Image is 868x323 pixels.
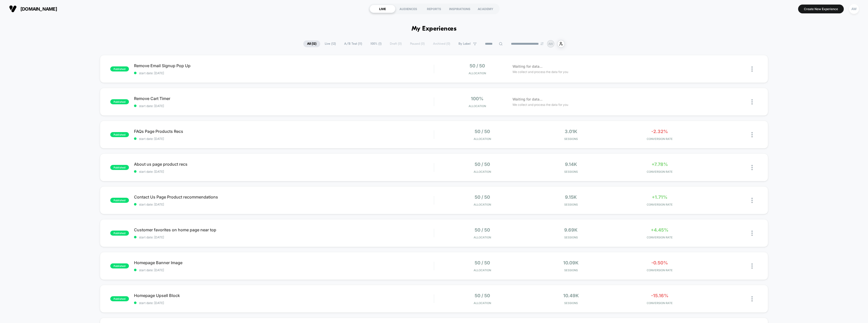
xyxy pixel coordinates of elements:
span: start date: [DATE] [134,268,434,272]
span: Contact Us Page Product recommendations [134,194,434,200]
span: Allocation [474,137,491,141]
span: About us page product recs [134,162,434,167]
span: We collect and process the data for you [512,102,568,107]
span: CONVERSION RATE [616,236,702,239]
p: AW [548,42,553,46]
img: close [751,231,753,236]
span: All ( 12 ) [303,40,320,47]
span: Live ( 12 ) [321,40,340,47]
span: Customer favorites on home page near top [134,227,434,232]
span: published [110,296,129,301]
span: Waiting for data... [512,96,542,102]
span: +4.45% [651,227,668,233]
span: 9.14k [565,162,577,167]
span: 50 / 50 [475,293,490,298]
span: 50 / 50 [475,129,490,134]
span: 9.15k [565,194,577,200]
img: end [540,42,544,45]
span: Sessions [528,301,614,305]
span: start date: [DATE] [134,301,434,305]
img: close [751,263,753,269]
span: start date: [DATE] [134,203,434,206]
img: close [751,296,753,302]
span: published [110,99,129,104]
img: close [751,99,753,105]
span: +7.78% [652,162,668,167]
span: published [110,66,129,71]
span: 50 / 50 [475,162,490,167]
span: Allocation [469,71,486,75]
span: Allocation [474,236,491,239]
span: published [110,263,129,268]
span: Waiting for data... [512,64,542,69]
span: [DOMAIN_NAME] [20,6,57,12]
span: 100% ( 1 ) [367,40,385,47]
span: published [110,132,129,137]
span: 50 / 50 [470,63,485,68]
span: 50 / 50 [475,260,490,265]
span: 50 / 50 [475,194,490,200]
span: 10.09k [563,260,579,265]
span: -2.32% [651,129,668,134]
span: Sessions [528,170,614,173]
span: CONVERSION RATE [616,170,702,173]
span: 50 / 50 [475,227,490,233]
span: CONVERSION RATE [616,268,702,272]
span: Remove Cart Timer [134,96,434,101]
span: CONVERSION RATE [616,137,702,141]
img: Visually logo [9,5,17,13]
span: Homepage Banner Image [134,260,434,265]
button: AW [848,4,860,14]
span: published [110,231,129,236]
span: Sessions [528,236,614,239]
h1: My Experiences [412,25,457,33]
span: By Label [458,42,471,46]
img: close [751,66,753,72]
span: Allocation [474,268,491,272]
span: start date: [DATE] [134,235,434,239]
span: published [110,198,129,203]
img: close [751,165,753,170]
span: 9.69k [564,227,578,233]
span: 3.01k [565,129,577,134]
span: start date: [DATE] [134,104,434,108]
span: 10.49k [563,293,579,298]
span: We collect and process the data for you [512,69,568,74]
span: Sessions [528,268,614,272]
span: start date: [DATE] [134,170,434,173]
div: LIVE [370,5,395,13]
span: CONVERSION RATE [616,203,702,206]
button: [DOMAIN_NAME] [8,5,59,13]
span: A/B Test ( 11 ) [340,40,366,47]
span: Remove Email Signup Pop Up [134,63,434,68]
span: start date: [DATE] [134,71,434,75]
img: close [751,198,753,203]
span: -0.50% [651,260,668,265]
img: close [751,132,753,137]
span: Homepage Upsell Block [134,293,434,298]
span: Allocation [474,170,491,173]
div: AUDIENCES [395,5,421,13]
span: +1.71% [652,194,667,200]
span: 100% [471,96,483,101]
span: FAQs Page Products Recs [134,129,434,134]
span: published [110,165,129,170]
div: INSPIRATIONS [447,5,473,13]
button: Create New Experience [798,5,844,13]
div: AW [849,4,859,14]
span: Allocation [474,203,491,206]
div: REPORTS [421,5,447,13]
div: ACADEMY [473,5,498,13]
span: CONVERSION RATE [616,301,702,305]
span: Allocation [474,301,491,305]
span: start date: [DATE] [134,137,434,141]
span: Allocation [469,104,486,108]
span: Sessions [528,203,614,206]
span: Sessions [528,137,614,141]
span: -15.16% [651,293,668,298]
